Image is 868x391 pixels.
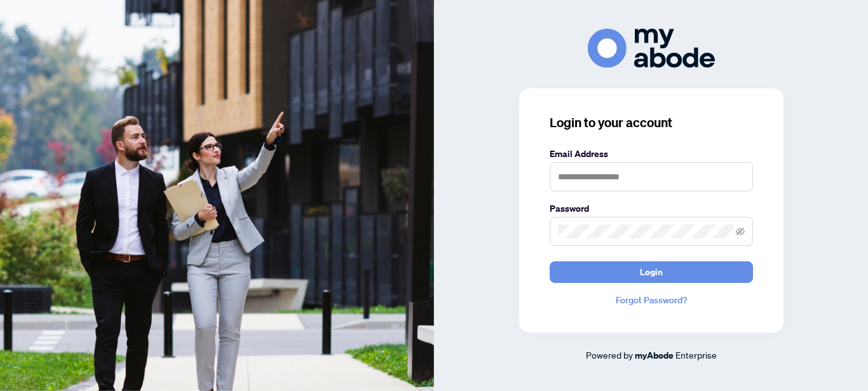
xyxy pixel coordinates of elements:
label: Password [550,202,753,216]
span: Enterprise [675,349,717,360]
span: Powered by [586,349,633,360]
img: ma-logo [588,29,715,67]
button: Login [550,261,753,283]
h3: Login to your account [550,114,753,132]
label: Email Address [550,147,753,161]
span: Login [640,262,663,282]
a: Forgot Password? [550,293,753,307]
a: myAbode [635,348,674,362]
span: eye-invisible [736,227,745,236]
